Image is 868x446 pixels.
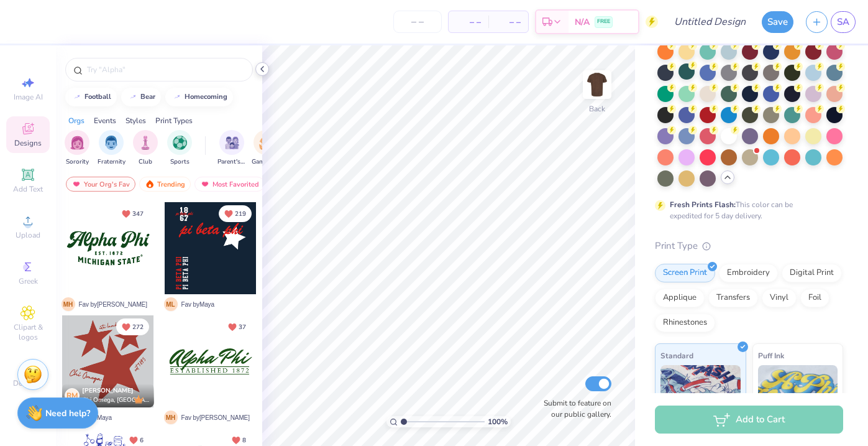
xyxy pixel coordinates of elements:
[98,130,126,167] button: filter button
[139,177,191,192] div: Trending
[837,15,849,29] span: SA
[200,180,210,188] img: most_fav.gif
[164,297,178,311] span: M L
[655,239,843,253] div: Print Type
[82,396,149,405] span: Chi Omega, [GEOGRAPHIC_DATA]
[589,103,605,114] div: Back
[94,115,116,126] div: Events
[164,411,178,424] span: M H
[782,264,842,282] div: Digital Print
[126,115,146,126] div: Styles
[79,300,147,309] span: Fav by [PERSON_NAME]
[98,130,126,167] div: filter for Fraternity
[655,289,705,307] div: Applique
[831,11,856,33] a: SA
[575,16,590,29] span: N/A
[167,130,192,167] button: filter button
[173,136,187,150] img: Sports Image
[708,289,758,307] div: Transfers
[488,416,508,427] span: 100 %
[181,300,214,309] span: Fav by Maya
[165,88,233,106] button: homecoming
[6,322,50,342] span: Clipart & logos
[45,407,90,419] strong: Need help?
[140,93,155,100] div: bear
[185,93,227,100] div: homecoming
[252,157,280,167] span: Game Day
[16,230,40,240] span: Upload
[172,93,182,101] img: trend_line.gif
[121,88,161,106] button: bear
[170,157,190,167] span: Sports
[79,413,112,422] span: Fav by Maya
[259,136,273,150] img: Game Day Image
[70,136,85,150] img: Sorority Image
[655,264,715,282] div: Screen Print
[13,184,43,194] span: Add Text
[139,136,152,150] img: Club Image
[537,397,611,420] label: Submit to feature on our public gallery.
[71,180,81,188] img: most_fav.gif
[217,130,246,167] div: filter for Parent's Weekend
[758,349,784,362] span: Puff Ink
[14,92,43,102] span: Image AI
[585,72,610,97] img: Back
[14,138,42,148] span: Designs
[128,93,138,101] img: trend_line.gif
[393,11,442,33] input: – –
[762,289,797,307] div: Vinyl
[670,200,736,210] strong: Fresh Prints Flash:
[660,365,741,427] img: Standard
[670,199,823,221] div: This color can be expedited for 5 day delivery.
[104,136,118,150] img: Fraternity Image
[133,130,158,167] button: filter button
[139,157,152,167] span: Club
[65,88,117,106] button: football
[19,276,38,286] span: Greek
[68,115,85,126] div: Orgs
[66,157,89,167] span: Sorority
[496,16,521,29] span: – –
[660,349,693,362] span: Standard
[217,157,246,167] span: Parent's Weekend
[252,130,280,167] button: filter button
[719,264,778,282] div: Embroidery
[456,16,481,29] span: – –
[145,180,155,188] img: trending.gif
[181,413,250,422] span: Fav by [PERSON_NAME]
[133,130,158,167] div: filter for Club
[66,177,135,192] div: Your Org's Fav
[82,386,134,395] span: [PERSON_NAME]
[13,378,43,388] span: Decorate
[800,289,829,307] div: Foil
[597,17,610,26] span: FREE
[86,63,245,76] input: Try "Alpha"
[758,365,838,427] img: Puff Ink
[62,297,75,311] span: M H
[664,9,756,34] input: Untitled Design
[217,130,246,167] button: filter button
[194,177,265,192] div: Most Favorited
[252,130,280,167] div: filter for Game Day
[65,130,89,167] div: filter for Sorority
[98,157,126,167] span: Fraternity
[762,11,793,33] button: Save
[65,388,80,403] div: RM
[655,314,715,332] div: Rhinestones
[225,136,239,150] img: Parent's Weekend Image
[65,130,89,167] button: filter button
[72,93,82,101] img: trend_line.gif
[85,93,111,100] div: football
[167,130,192,167] div: filter for Sports
[155,115,193,126] div: Print Types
